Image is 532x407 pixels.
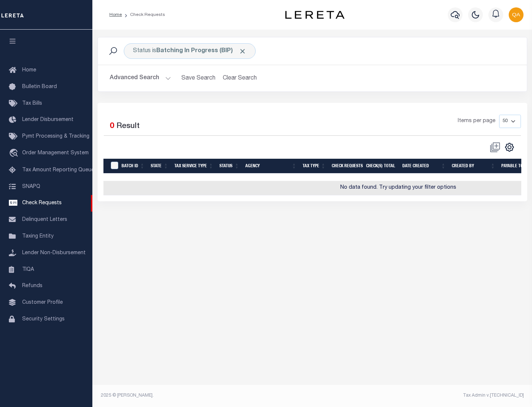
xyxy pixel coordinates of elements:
div: Status is [124,43,256,59]
span: Lender Disbursement [22,117,74,122]
span: Refunds [22,283,42,289]
span: Tax Bills [22,101,42,106]
button: Advanced Search [110,71,171,85]
span: Check Requests [22,201,62,206]
li: Check Requests [122,11,165,18]
img: logo-dark.svg [285,11,344,19]
span: Items per page [458,117,495,125]
span: Delinquent Letters [22,217,67,222]
th: Check(s) Total [363,159,399,174]
th: State: activate to sort column ascending [148,159,171,174]
span: SNAPQ [22,184,40,189]
button: Save Search [177,71,220,85]
button: Clear Search [220,71,260,85]
span: Order Management System [22,151,89,156]
img: svg+xml;base64,PHN2ZyB4bWxucz0iaHR0cDovL3d3dy53My5vcmcvMjAwMC9zdmciIHBvaW50ZXItZXZlbnRzPSJub25lIi... [509,7,524,22]
th: Created By: activate to sort column ascending [449,159,498,174]
span: Security Settings [22,317,65,322]
th: Batch Id: activate to sort column ascending [119,159,148,174]
th: Check Requests [329,159,363,174]
span: Lender Non-Disbursement [22,250,86,256]
a: Home [109,13,122,17]
div: Tax Admin v.[TECHNICAL_ID] [318,392,524,399]
span: Bulletin Board [22,84,57,90]
span: Pymt Processing & Tracking [22,134,89,139]
span: Taxing Entity [22,234,54,239]
div: 2025 © [PERSON_NAME]. [95,392,313,399]
span: Customer Profile [22,300,63,305]
span: Tax Amount Reporting Queue [22,168,94,173]
b: Batching In Progress (BIP) [156,48,246,54]
span: Home [22,68,36,73]
i: travel_explore [9,149,21,158]
label: Result [116,121,140,132]
th: Agency: activate to sort column ascending [242,159,300,174]
span: Click to Remove [239,47,246,55]
th: Tax Type: activate to sort column ascending [300,159,329,174]
span: TIQA [22,267,34,272]
span: 0 [110,122,114,130]
th: Date Created: activate to sort column ascending [399,159,449,174]
th: Tax Service Type: activate to sort column ascending [171,159,216,174]
th: Status: activate to sort column ascending [216,159,242,174]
